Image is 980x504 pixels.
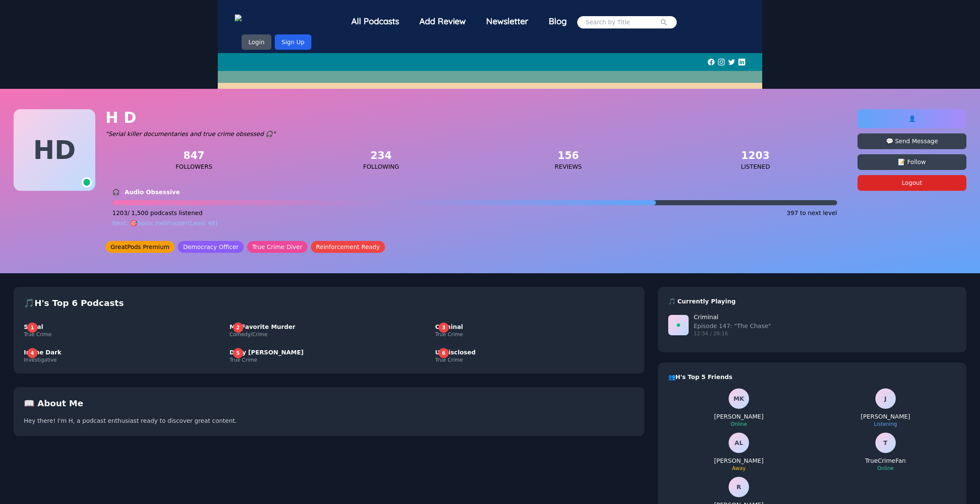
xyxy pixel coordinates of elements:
span: T [883,439,888,447]
p: True Crime [24,331,223,338]
h2: 🎵 H 's Top 6 Podcasts [24,297,634,309]
h1: H D [105,109,844,126]
h2: 📖 About Me [24,397,634,409]
span: Democracy Officer [178,241,244,253]
p: Comedy/Crime [230,331,429,338]
h4: [PERSON_NAME] [668,456,810,465]
input: Search by Title [586,18,660,27]
img: GreatPods [235,14,272,23]
div: 3 [439,323,449,333]
h3: Undisclosed [435,348,634,357]
div: Listened [667,162,844,171]
p: True Crime [435,331,634,338]
div: Newsletter [476,10,538,32]
div: Reviews [480,162,657,171]
h3: Criminal [435,323,634,331]
a: All Podcasts [341,10,409,34]
span: Reinforcement Ready [311,241,385,253]
button: 📝 Follow [857,154,966,170]
span: 1203 / 1,500 podcasts listened [112,209,202,217]
div: 6 [439,348,449,358]
div: 1203 [667,149,844,162]
h3: Dirty [PERSON_NAME] [230,348,429,357]
span: MK [734,394,744,403]
span: True Crime Diver [247,241,308,253]
h3: My Favorite Murder [230,323,429,331]
span: J [884,394,886,403]
p: True Crime [230,357,429,363]
span: R [737,483,741,491]
span: Audio Obsessive [125,188,180,197]
h4: [PERSON_NAME] [815,412,956,421]
h3: In the Dark [24,348,223,357]
div: 2 [233,323,243,333]
p: Online [668,421,810,428]
h3: 🎵 Currently Playing [668,297,956,306]
a: Add Review [409,10,476,32]
div: Followers [105,162,282,171]
button: 💬 Send Message [857,133,966,149]
p: Investigative [24,357,223,363]
div: Following [293,162,470,171]
span: H D [33,137,76,163]
p: Episode 147: "The Chase" [694,322,771,330]
span: 👤 [909,115,916,122]
div: 234 [293,149,470,162]
h4: Criminal [694,313,771,322]
span: AL [735,439,743,447]
div: 1 [27,323,37,333]
div: 4 [27,348,37,358]
button: Logout [857,175,966,191]
h3: 👥 H 's Top 5 Friends [668,373,956,382]
p: True Crime [435,357,634,363]
p: Listening [815,421,956,428]
span: GreatPods Premium [105,241,174,253]
p: "Serial killer documentaries and true crime obsessed 🎧" [105,130,844,139]
div: 847 [105,149,282,162]
div: Next: 🎯 Sonic Hellmaster (Level 48) [112,219,837,227]
div: 156 [480,149,657,162]
h3: Serial [24,323,223,331]
div: 5 [233,348,243,358]
p: 12:34 / 28:16 [694,330,771,337]
button: Login [242,34,271,50]
span: 🎧 [112,188,120,197]
a: Newsletter [476,10,538,34]
a: Blog [538,10,577,32]
div: All Podcasts [341,10,409,32]
p: Hey there! I'm H, a podcast enthusiast ready to discover great content. [24,416,634,426]
button: Sign Up [275,34,311,50]
h4: TrueCrimeFan [815,456,956,465]
p: Away [668,465,810,472]
p: Online [815,465,956,472]
span: 397 to next level [787,209,837,217]
h4: [PERSON_NAME] [668,412,810,421]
